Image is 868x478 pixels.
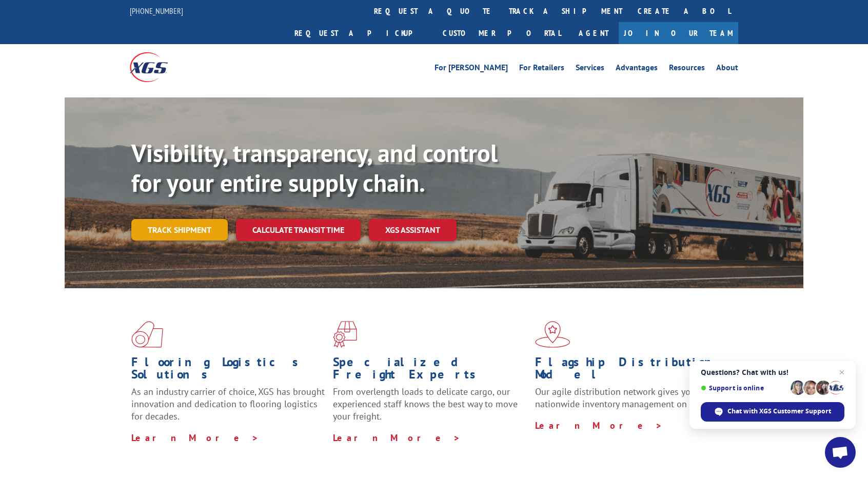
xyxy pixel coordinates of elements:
[568,22,619,44] a: Agent
[369,219,457,241] a: XGS ASSISTANT
[131,321,163,348] img: xgs-icon-total-supply-chain-intelligence-red
[701,368,844,376] span: Questions? Chat with us!
[576,64,604,75] a: Services
[616,64,658,75] a: Advantages
[130,6,183,16] a: [PHONE_NUMBER]
[619,22,738,44] a: Join Our Team
[701,384,787,392] span: Support is online
[535,386,724,410] span: Our agile distribution network gives you nationwide inventory management on demand.
[716,64,738,75] a: About
[669,64,705,75] a: Resources
[836,366,848,379] span: Close chat
[131,432,259,444] a: Learn More >
[131,219,228,241] a: Track shipment
[435,22,568,44] a: Customer Portal
[333,321,357,348] img: xgs-icon-focused-on-flooring-red
[131,386,325,422] span: As an industry carrier of choice, XGS has brought innovation and dedication to flooring logistics...
[131,356,325,386] h1: Flooring Logistics Solutions
[535,420,663,431] a: Learn More >
[333,386,527,431] p: From overlength loads to delicate cargo, our experienced staff knows the best way to move your fr...
[333,432,461,444] a: Learn More >
[287,22,435,44] a: Request a pickup
[435,64,508,75] a: For [PERSON_NAME]
[519,64,564,75] a: For Retailers
[701,402,844,422] div: Chat with XGS Customer Support
[333,356,527,386] h1: Specialized Freight Experts
[535,356,729,386] h1: Flagship Distribution Model
[131,137,498,198] b: Visibility, transparency, and control for your entire supply chain.
[825,437,856,468] div: Open chat
[535,321,570,348] img: xgs-icon-flagship-distribution-model-red
[727,407,831,416] span: Chat with XGS Customer Support
[236,219,361,241] a: Calculate transit time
